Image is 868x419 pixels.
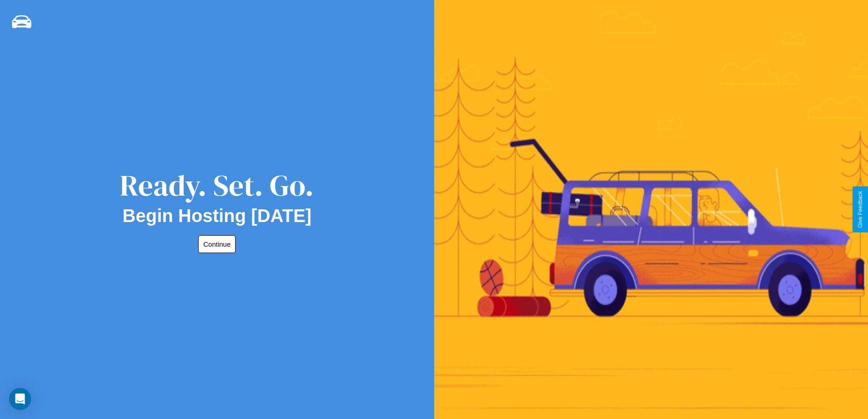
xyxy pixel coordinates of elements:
div: Open Intercom Messenger [9,388,31,410]
div: Ready. Set. Go. [120,165,314,206]
button: Continue [198,235,236,253]
h2: Begin Hosting [DATE] [123,206,312,226]
div: Give Feedback [857,191,863,228]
